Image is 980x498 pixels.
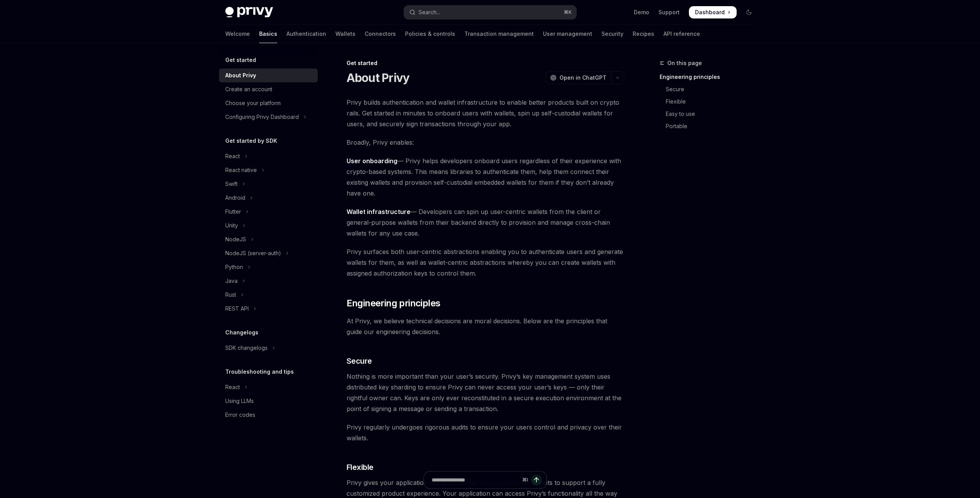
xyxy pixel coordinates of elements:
[695,8,725,16] span: Dashboard
[225,249,281,258] div: NodeJS (server-auth)
[225,396,254,406] div: Using LLMs
[225,276,238,286] div: Java
[658,8,680,16] a: Support
[347,137,624,148] span: Broadly, Privy enables:
[219,408,318,422] a: Error codes
[404,5,576,19] button: Open search
[219,82,318,96] a: Create an account
[560,74,606,82] span: Open in ChatGPT
[660,83,761,95] a: Secure
[219,302,318,316] button: Toggle REST API section
[347,316,624,337] span: At Privy, we believe technical decisions are moral decisions. Below are the principles that guide...
[225,304,249,313] div: REST API
[219,219,318,232] button: Toggle Unity section
[225,235,246,244] div: NodeJS
[663,25,700,43] a: API reference
[545,71,611,84] button: Open in ChatGPT
[225,410,255,419] div: Error codes
[219,110,318,124] button: Toggle Configuring Privy Dashboard section
[225,136,277,145] h5: Get started by SDK
[347,371,624,414] span: Nothing is more important than your user’s security. Privy’s key management system uses distribut...
[419,8,440,17] div: Search...
[633,25,654,43] a: Recipes
[347,155,624,199] span: — Privy helps developers onboard users regardless of their experience with crypto-based systems. ...
[660,95,761,108] a: Flexible
[219,394,318,408] a: Using LLMs
[286,25,326,43] a: Authentication
[225,85,272,94] div: Create an account
[225,152,240,161] div: React
[743,6,755,18] button: Toggle dark mode
[667,58,702,68] span: On this page
[219,163,318,177] button: Toggle React native section
[219,205,318,219] button: Toggle Flutter section
[689,6,737,18] a: Dashboard
[335,25,355,43] a: Wallets
[225,25,250,43] a: Welcome
[225,207,241,216] div: Flutter
[405,25,455,43] a: Policies & controls
[225,7,273,18] img: dark logo
[225,193,245,202] div: Android
[432,471,519,488] input: Ask a question...
[219,260,318,274] button: Toggle Python section
[225,71,256,80] div: About Privy
[219,96,318,110] a: Choose your platform
[347,59,624,67] div: Get started
[225,367,294,376] h5: Troubleshooting and tips
[225,165,257,175] div: React native
[365,25,396,43] a: Connectors
[219,288,318,302] button: Toggle Rust section
[219,69,318,82] a: About Privy
[225,179,238,189] div: Swift
[660,108,761,120] a: Easy to use
[347,206,624,239] span: — Developers can spin up user-centric wallets from the client or general-purpose wallets from the...
[219,232,318,246] button: Toggle NodeJS section
[347,97,624,129] span: Privy builds authentication and wallet infrastructure to enable better products built on crypto r...
[347,422,624,443] span: Privy regularly undergoes rigorous audits to ensure your users control and privacy over their wal...
[601,25,623,43] a: Security
[564,9,572,15] span: ⌘ K
[660,120,761,132] a: Portable
[225,221,238,230] div: Unity
[347,297,441,309] span: Engineering principles
[660,71,761,83] a: Engineering principles
[531,475,542,485] button: Send message
[225,290,236,299] div: Rust
[225,112,299,122] div: Configuring Privy Dashboard
[347,356,372,366] span: Secure
[259,25,277,43] a: Basics
[219,246,318,260] button: Toggle NodeJS (server-auth) section
[225,343,268,353] div: SDK changelogs
[219,191,318,205] button: Toggle Android section
[543,25,592,43] a: User management
[347,246,624,279] span: Privy surfaces both user-centric abstractions enabling you to authenticate users and generate wal...
[219,341,318,355] button: Toggle SDK changelogs section
[347,71,410,85] h1: About Privy
[347,462,374,473] span: Flexible
[634,8,649,16] a: Demo
[347,208,410,216] strong: Wallet infrastructure
[225,383,240,392] div: React
[225,328,258,337] h5: Changelogs
[225,99,281,108] div: Choose your platform
[347,157,397,165] strong: User onboarding
[225,55,256,65] h5: Get started
[219,274,318,288] button: Toggle Java section
[225,262,243,272] div: Python
[219,380,318,394] button: Toggle React section
[464,25,534,43] a: Transaction management
[219,177,318,191] button: Toggle Swift section
[219,149,318,163] button: Toggle React section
